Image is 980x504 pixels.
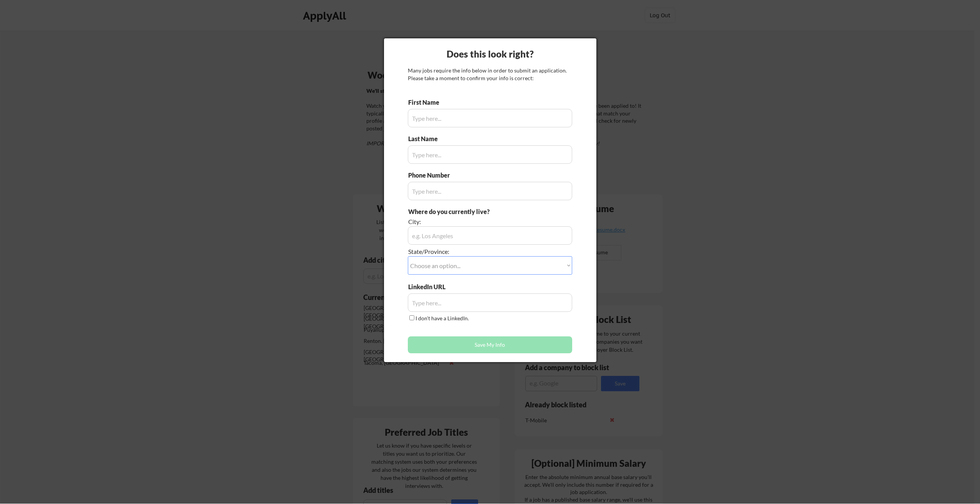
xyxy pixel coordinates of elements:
[408,217,529,226] div: City:
[408,182,572,200] input: Type here...
[408,171,454,180] div: Phone Number
[408,98,445,107] div: First Name
[408,247,529,256] div: State/Province:
[408,283,465,291] div: LinkedIn URL
[416,315,469,321] label: I don't have a LinkedIn.
[384,48,596,61] div: Does this look right?
[408,336,572,353] button: Save My Info
[408,145,572,164] input: Type here...
[408,135,445,143] div: Last Name
[408,226,572,245] input: e.g. Los Angeles
[408,67,572,82] div: Many jobs require the info below in order to submit an application. Please take a moment to confi...
[408,109,572,127] input: Type here...
[408,293,572,312] input: Type here...
[408,208,529,216] div: Where do you currently live?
